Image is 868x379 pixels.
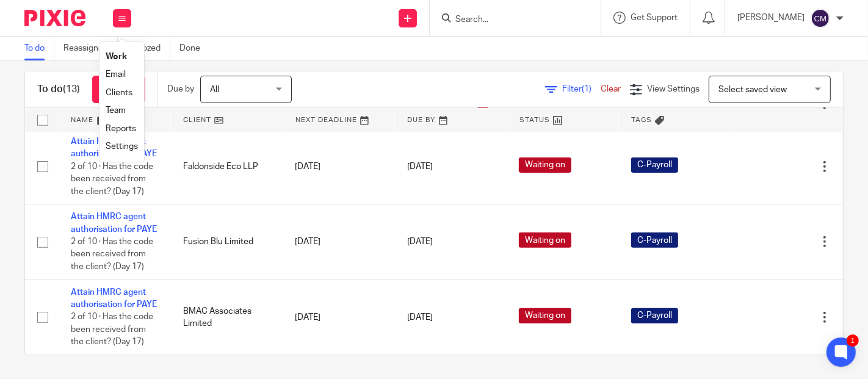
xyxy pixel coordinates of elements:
[582,85,591,93] span: (1)
[519,233,571,248] span: Waiting on
[454,15,564,26] input: Search
[71,137,157,158] a: Attain HMRC agent authorisation for PAYE
[718,85,787,94] span: Select saved view
[24,10,85,26] img: Pixie
[737,12,805,24] p: [PERSON_NAME]
[601,85,621,93] a: Clear
[127,37,170,60] a: Snoozed
[167,83,194,95] p: Due by
[171,129,283,204] td: Faldonside Eco LLP
[283,129,395,204] td: [DATE]
[92,76,145,103] a: + Add task
[407,313,433,322] span: [DATE]
[71,162,153,196] span: 2 of 10 · Has the code been received from the client? (Day 17)
[179,37,209,60] a: Done
[106,52,127,61] a: Work
[106,106,126,115] a: Team
[847,334,859,347] div: 1
[210,85,219,94] span: All
[562,85,601,93] span: Filter
[647,85,700,93] span: View Settings
[63,37,118,60] a: Reassigned
[63,84,80,94] span: (13)
[631,233,678,248] span: C-Payroll
[71,212,157,233] a: Attain HMRC agent authorisation for PAYE
[24,37,54,60] a: To do
[71,313,153,347] span: 2 of 10 · Has the code been received from the client? (Day 17)
[407,162,433,171] span: [DATE]
[106,125,136,133] a: Reports
[283,204,395,280] td: [DATE]
[106,88,132,97] a: Clients
[631,308,678,323] span: C-Payroll
[71,237,153,271] span: 2 of 10 · Has the code been received from the client? (Day 17)
[37,83,80,96] h1: To do
[283,280,395,355] td: [DATE]
[631,117,652,123] span: Tags
[519,308,571,323] span: Waiting on
[171,204,283,280] td: Fusion Blu Limited
[407,237,433,246] span: [DATE]
[171,280,283,355] td: BMAC Associates Limited
[811,9,830,28] img: svg%3E
[71,288,157,309] a: Attain HMRC agent authorisation for PAYE
[106,70,126,79] a: Email
[519,157,571,173] span: Waiting on
[106,142,138,151] a: Settings
[631,13,678,22] span: Get Support
[631,157,678,173] span: C-Payroll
